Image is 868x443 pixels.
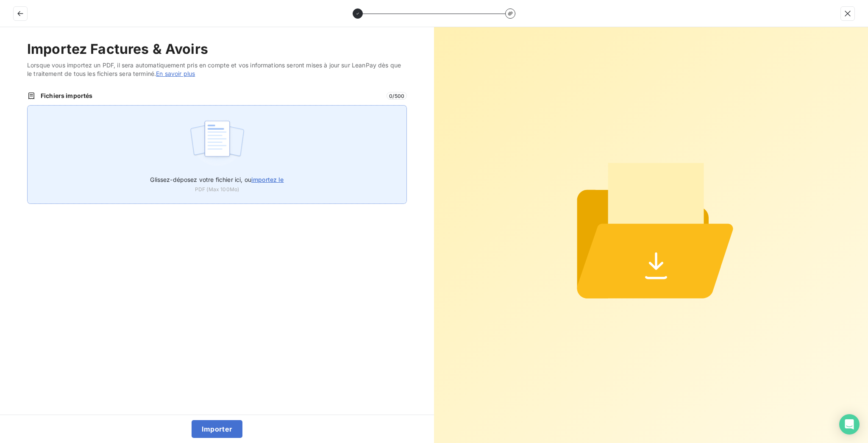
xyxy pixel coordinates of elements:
span: 0 / 500 [387,92,407,100]
span: Glissez-déposez votre fichier ici, ou [150,176,284,183]
a: En savoir plus [156,70,195,77]
img: illustration [189,116,245,170]
span: Fichiers importés [41,92,381,100]
div: Open Intercom Messenger [839,414,860,435]
span: importez le [251,176,284,183]
h2: Importez Factures & Avoirs [27,41,407,58]
button: Importer [192,420,243,438]
span: PDF (Max 100Mo) [195,186,239,193]
span: Lorsque vous importez un PDF, il sera automatiquement pris en compte et vos informations seront m... [27,61,407,78]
